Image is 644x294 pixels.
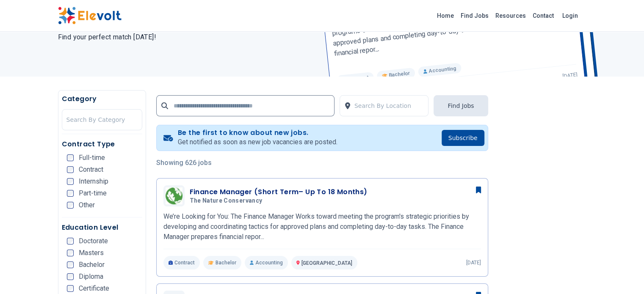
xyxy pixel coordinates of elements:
[79,273,103,280] span: Diploma
[529,9,557,22] a: Contact
[79,250,104,256] span: Masters
[166,187,182,204] img: The Nature Conservancy
[557,7,583,24] a: Login
[62,139,142,149] h5: Contract Type
[216,259,236,266] span: Bachelor
[79,154,105,161] span: Full-time
[79,166,103,173] span: Contract
[442,130,484,146] button: Subscribe
[602,253,644,294] iframe: Chat Widget
[245,256,288,269] p: Accounting
[67,273,74,280] input: Diploma
[79,238,108,245] span: Doctorate
[178,137,337,147] p: Get notified as soon as new job vacancies are posted.
[79,190,107,197] span: Part-time
[178,129,337,137] h4: Be the first to know about new jobs.
[163,212,481,242] p: We’re Looking for You: The Finance Manager Works toward meeting the program's strategic prioritie...
[163,256,200,269] p: Contract
[79,202,95,209] span: Other
[58,7,122,25] img: Elevolt
[67,154,74,161] input: Full-time
[457,9,492,22] a: Find Jobs
[67,250,74,256] input: Masters
[434,9,457,22] a: Home
[67,261,74,268] input: Bachelor
[67,202,74,209] input: Other
[79,285,109,292] span: Certificate
[163,185,481,269] a: The Nature ConservancyFinance Manager (Short Term– Up To 18 Months)The Nature ConservancyWe’re Lo...
[62,223,142,233] h5: Education Level
[492,9,529,22] a: Resources
[67,190,74,197] input: Part-time
[190,187,368,197] h3: Finance Manager (Short Term– Up To 18 Months)
[67,238,74,245] input: Doctorate
[466,259,481,266] p: [DATE]
[67,285,74,292] input: Certificate
[301,260,352,266] span: [GEOGRAPHIC_DATA]
[67,166,74,173] input: Contract
[434,95,488,116] button: Find Jobs
[79,261,105,268] span: Bachelor
[79,178,108,185] span: Internship
[62,94,142,104] h5: Category
[190,197,263,205] span: The Nature Conservancy
[67,178,74,185] input: Internship
[156,158,488,168] p: Showing 626 jobs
